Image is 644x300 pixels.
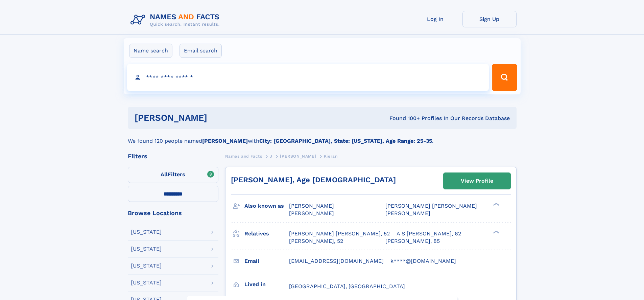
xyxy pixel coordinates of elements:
[131,263,162,269] div: [US_STATE]
[444,173,510,189] a: View Profile
[128,129,517,145] div: We found 120 people named with .
[397,230,461,237] a: A S [PERSON_NAME], 62
[128,210,218,216] div: Browse Locations
[128,167,218,183] label: Filters
[492,202,500,207] div: ❯
[289,210,334,216] span: [PERSON_NAME]
[161,171,168,178] span: All
[280,154,316,159] span: [PERSON_NAME]
[462,11,517,27] a: Sign Up
[492,64,517,91] button: Search Button
[231,176,396,184] a: [PERSON_NAME], Age [DEMOGRAPHIC_DATA]
[127,64,489,91] input: search input
[461,173,493,189] div: View Profile
[202,138,248,144] b: [PERSON_NAME]
[289,230,390,237] a: [PERSON_NAME] [PERSON_NAME], 52
[180,44,222,58] label: Email search
[128,153,218,159] div: Filters
[492,230,500,234] div: ❯
[244,200,289,212] h3: Also known as
[270,152,272,160] a: J
[289,283,405,290] span: [GEOGRAPHIC_DATA], [GEOGRAPHIC_DATA]
[244,279,289,290] h3: Lived in
[385,210,430,216] span: [PERSON_NAME]
[244,228,289,239] h3: Relatives
[131,229,162,235] div: [US_STATE]
[270,154,272,159] span: J
[225,152,262,160] a: Names and Facts
[385,203,477,209] span: [PERSON_NAME] [PERSON_NAME]
[289,237,343,245] a: [PERSON_NAME], 52
[131,246,162,252] div: [US_STATE]
[244,255,289,267] h3: Email
[289,258,384,264] span: [EMAIL_ADDRESS][DOMAIN_NAME]
[259,138,432,144] b: City: [GEOGRAPHIC_DATA], State: [US_STATE], Age Range: 25-35
[135,114,299,122] h1: [PERSON_NAME]
[280,152,316,160] a: [PERSON_NAME]
[408,11,462,27] a: Log In
[385,237,440,245] a: [PERSON_NAME], 85
[289,203,334,209] span: [PERSON_NAME]
[298,115,510,122] div: Found 100+ Profiles In Our Records Database
[128,11,225,29] img: Logo Names and Facts
[129,44,172,58] label: Name search
[131,280,162,285] div: [US_STATE]
[324,154,338,159] span: Kieran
